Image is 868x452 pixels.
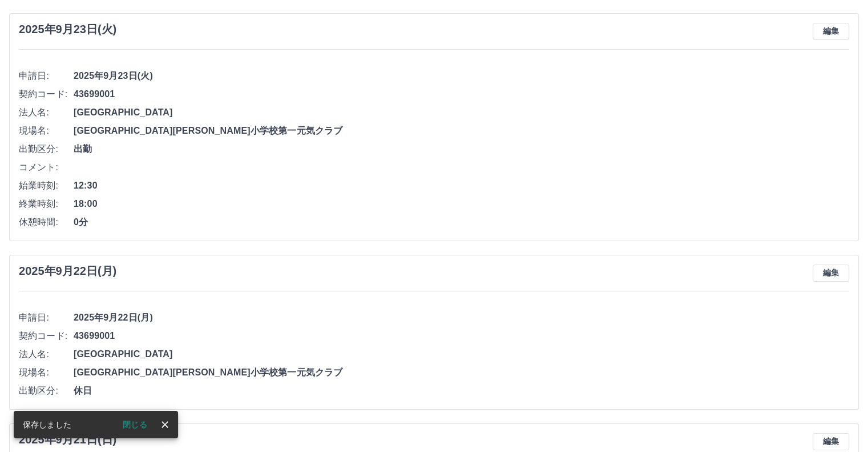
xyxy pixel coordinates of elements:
[19,142,74,156] span: 出勤区分:
[813,23,849,40] button: 編集
[19,311,74,325] span: 申請日:
[156,416,173,433] button: close
[19,329,74,343] span: 契約コード:
[74,384,849,398] span: 休日
[74,142,849,156] span: 出勤
[19,347,74,361] span: 法人名:
[114,416,156,433] button: 閉じる
[19,215,74,229] span: 休憩時間:
[23,414,71,435] div: 保存しました
[19,106,74,119] span: 法人名:
[19,87,74,101] span: 契約コード:
[19,179,74,193] span: 始業時刻:
[74,347,849,361] span: [GEOGRAPHIC_DATA]
[19,197,74,211] span: 終業時刻:
[74,106,849,119] span: [GEOGRAPHIC_DATA]
[19,366,74,379] span: 現場名:
[19,23,116,36] h3: 2025年9月23日(火)
[74,215,849,229] span: 0分
[74,179,849,193] span: 12:30
[74,197,849,211] span: 18:00
[19,161,74,174] span: コメント:
[19,69,74,83] span: 申請日:
[74,124,849,138] span: [GEOGRAPHIC_DATA][PERSON_NAME]小学校第一元気クラブ
[74,311,849,325] span: 2025年9月22日(月)
[19,433,116,446] h3: 2025年9月21日(日)
[74,329,849,343] span: 43699001
[19,124,74,138] span: 現場名:
[813,433,849,450] button: 編集
[813,265,849,282] button: 編集
[74,87,849,101] span: 43699001
[74,366,849,379] span: [GEOGRAPHIC_DATA][PERSON_NAME]小学校第一元気クラブ
[19,265,116,278] h3: 2025年9月22日(月)
[74,69,849,83] span: 2025年9月23日(火)
[19,384,74,398] span: 出勤区分:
